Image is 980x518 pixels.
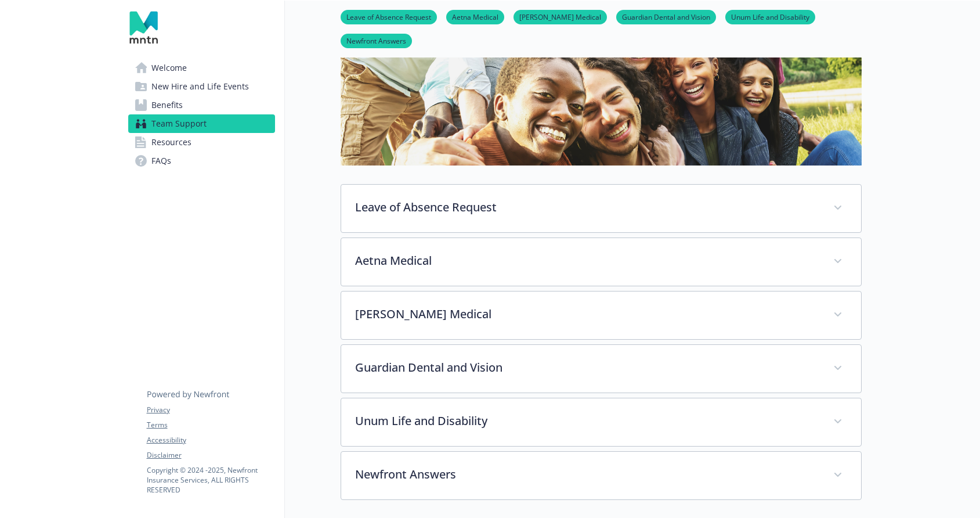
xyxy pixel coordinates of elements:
[151,152,171,170] span: FAQs
[341,11,437,22] a: Leave of Absence Request
[128,96,275,114] a: Benefits
[355,199,819,216] p: Leave of Absence Request
[341,398,861,446] div: Unum Life and Disability
[355,412,819,430] p: Unum Life and Disability
[341,292,861,339] div: [PERSON_NAME] Medical
[725,11,815,22] a: Unum Life and Disability
[147,450,274,461] a: Disclaimer
[341,452,861,499] div: Newfront Answers
[355,305,819,323] p: [PERSON_NAME] Medical
[128,114,275,133] a: Team Support
[341,238,861,286] div: Aetna Medical
[128,152,275,170] a: FAQs
[151,77,249,96] span: New Hire and Life Events
[341,35,412,46] a: Newfront Answers
[147,465,274,495] p: Copyright © 2024 - 2025 , Newfront Insurance Services, ALL RIGHTS RESERVED
[151,133,191,152] span: Resources
[128,77,275,96] a: New Hire and Life Events
[147,405,274,415] a: Privacy
[355,359,819,376] p: Guardian Dental and Vision
[355,252,819,269] p: Aetna Medical
[147,420,274,430] a: Terms
[151,114,207,133] span: Team Support
[616,11,716,22] a: Guardian Dental and Vision
[151,96,183,114] span: Benefits
[446,11,504,22] a: Aetna Medical
[513,11,607,22] a: [PERSON_NAME] Medical
[128,59,275,77] a: Welcome
[151,59,187,77] span: Welcome
[355,466,819,483] p: Newfront Answers
[341,185,861,232] div: Leave of Absence Request
[128,133,275,152] a: Resources
[147,435,274,445] a: Accessibility
[341,345,861,393] div: Guardian Dental and Vision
